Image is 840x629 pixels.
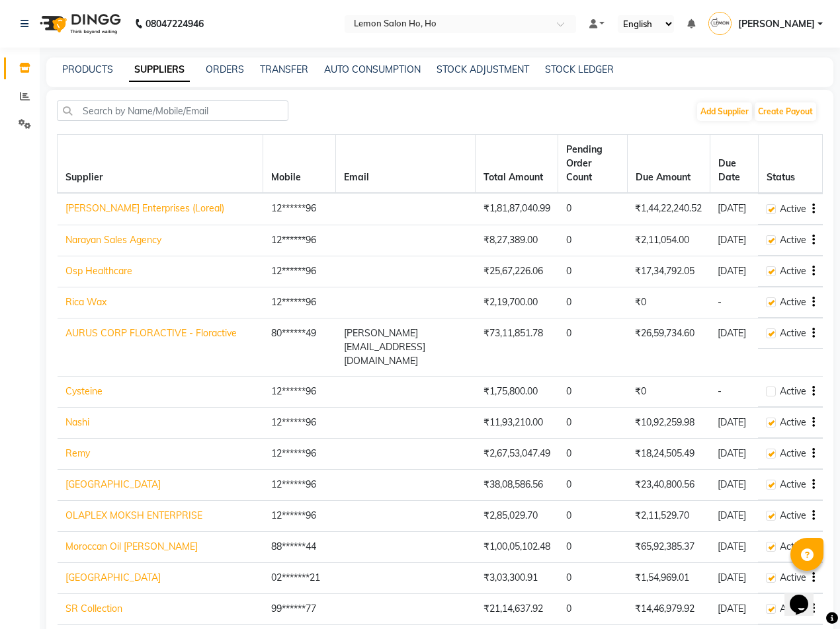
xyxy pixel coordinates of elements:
td: ₹17,34,792.05 [627,256,710,287]
td: [DATE] [710,531,758,562]
td: 0 [558,287,627,318]
td: ₹1,54,969.01 [627,562,710,593]
a: [GEOGRAPHIC_DATA] [65,478,161,490]
button: Create Payout [755,102,816,121]
a: Narayan Sales Agency [65,234,161,246]
td: [DATE] [710,469,758,500]
b: 08047224946 [146,5,204,42]
a: SUPPLIERS [129,58,190,82]
td: ₹0 [627,376,710,407]
td: 0 [558,438,627,469]
th: Supplier [58,135,263,194]
td: ₹38,08,586.56 [476,469,558,500]
td: - [710,376,758,407]
td: - [710,287,758,318]
td: [DATE] [710,318,758,376]
td: 0 [558,225,627,256]
input: Search by Name/Mobile/Email [57,100,288,121]
span: Active [780,233,806,247]
td: ₹10,92,259.98 [627,407,710,438]
a: Rica Wax [65,296,106,308]
td: ₹3,03,300.91 [476,562,558,593]
td: [DATE] [710,225,758,256]
td: ₹65,92,385.37 [627,531,710,562]
td: 0 [558,500,627,531]
th: Email [336,135,476,194]
img: Mohammed Faisal [708,12,732,35]
td: [DATE] [710,438,758,469]
td: 0 [558,193,627,225]
a: AUTO CONSUMPTION [324,63,421,75]
span: Active [780,509,806,523]
td: ₹21,14,637.92 [476,593,558,624]
td: 0 [558,593,627,624]
td: ₹2,11,529.70 [627,500,710,531]
th: Status [758,135,822,194]
th: Pending Order Count [558,135,627,194]
a: [PERSON_NAME] Enterprises (Loreal) [65,202,224,214]
td: [DATE] [710,193,758,225]
td: 0 [558,376,627,407]
td: [DATE] [710,256,758,287]
span: [PERSON_NAME] [738,17,815,31]
td: 0 [558,562,627,593]
td: ₹2,85,029.70 [476,500,558,531]
td: [DATE] [710,500,758,531]
td: ₹2,11,054.00 [627,225,710,256]
td: ₹73,11,851.78 [476,318,558,376]
span: Active [780,264,806,278]
span: Active [780,326,806,340]
a: TRANSFER [260,63,308,75]
td: [PERSON_NAME][EMAIL_ADDRESS][DOMAIN_NAME] [336,318,476,376]
a: Cysteine [65,385,103,397]
a: AURUS CORP FLORACTIVE - Floractive [65,327,237,339]
span: Active [780,295,806,309]
span: Active [780,385,806,398]
th: Total Amount [476,135,558,194]
td: ₹1,81,87,040.99 [476,193,558,225]
td: ₹2,19,700.00 [476,287,558,318]
a: [GEOGRAPHIC_DATA] [65,572,161,583]
span: Active [780,478,806,492]
a: PRODUCTS [62,63,113,75]
span: Active [780,540,806,554]
td: ₹0 [627,287,710,318]
td: ₹18,24,505.49 [627,438,710,469]
td: ₹25,67,226.06 [476,256,558,287]
a: Remy [65,447,90,459]
td: ₹1,00,05,102.48 [476,531,558,562]
th: Mobile [263,135,336,194]
a: Moroccan Oil [PERSON_NAME] [65,540,198,552]
td: ₹2,67,53,047.49 [476,438,558,469]
td: ₹26,59,734.60 [627,318,710,376]
td: 0 [558,256,627,287]
td: ₹11,93,210.00 [476,407,558,438]
img: logo [34,5,124,42]
td: ₹1,44,22,240.52 [627,193,710,225]
span: Active [780,416,806,429]
a: STOCK LEDGER [545,63,614,75]
td: ₹23,40,800.56 [627,469,710,500]
td: [DATE] [710,562,758,593]
th: Due Amount [627,135,710,194]
span: Active [780,602,806,616]
td: ₹1,75,800.00 [476,376,558,407]
span: Active [780,202,806,216]
td: 0 [558,318,627,376]
a: OLAPLEX MOKSH ENTERPRISE [65,509,202,521]
a: ORDERS [206,63,244,75]
iframe: chat widget [784,576,827,616]
button: Add Supplier [697,102,752,121]
td: 0 [558,407,627,438]
a: SR Collection [65,603,122,614]
th: Due Date [710,135,758,194]
td: [DATE] [710,593,758,624]
span: Active [780,571,806,585]
td: ₹14,46,979.92 [627,593,710,624]
a: Osp Healthcare [65,265,132,277]
a: Nashi [65,416,89,428]
td: ₹8,27,389.00 [476,225,558,256]
td: 0 [558,531,627,562]
span: Active [780,447,806,461]
a: STOCK ADJUSTMENT [437,63,529,75]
